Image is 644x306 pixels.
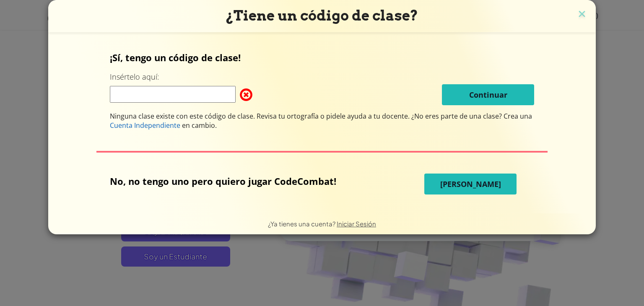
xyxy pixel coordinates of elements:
[268,220,337,228] span: ¿Ya tienes una cuenta?
[440,179,501,189] span: [PERSON_NAME]
[110,72,159,82] label: Insértelo aquí:
[110,51,535,64] p: ¡Sí, tengo un código de clase!
[110,121,180,130] span: Cuenta Independiente
[442,84,534,105] button: Continuar
[424,174,517,194] button: [PERSON_NAME]
[576,8,587,21] img: close icon
[469,90,507,100] span: Continuar
[110,175,365,187] p: No, no tengo uno pero quiero jugar CodeCombat!
[226,7,418,24] span: ¿Tiene un código de clase?
[337,220,376,228] a: Iniciar Sesión
[180,121,217,130] span: en cambio.
[411,112,532,121] span: ¿No eres parte de una clase? Crea una
[110,112,411,121] span: Ninguna clase existe con este código de clase. Revisa tu ortografía o pidele ayuda a tu docente.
